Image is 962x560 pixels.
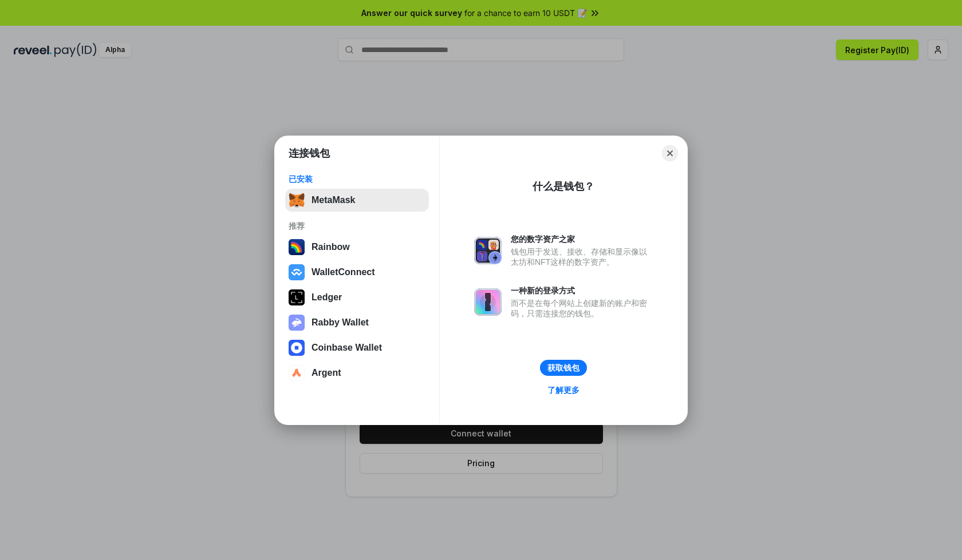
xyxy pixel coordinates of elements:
[289,221,425,231] div: 推荐
[312,195,355,205] div: MetaMask
[285,286,429,309] button: Ledger
[511,285,653,296] div: 一种新的登录方式
[285,336,429,359] button: Coinbase Wallet
[474,237,502,264] img: svg+xml,%3Csvg%20xmlns%3D%22http%3A%2F%2Fwww.w3.org%2F2000%2Fsvg%22%20fill%3D%22none%22%20viewBox...
[289,340,305,356] img: svg+xml,%3Csvg%20width%3D%2228%22%20height%3D%2228%22%20viewBox%3D%220%200%2028%2028%22%20fill%3D...
[285,362,429,384] button: Argent
[285,236,429,259] button: Rainbow
[511,298,653,319] div: 而不是在每个网站上创建新的账户和密码，只需连接您的钱包。
[312,343,382,353] div: Coinbase Wallet
[511,247,653,267] div: 钱包用于发送、接收、存储和显示像以太坊和NFT这样的数字资产。
[312,292,342,303] div: Ledger
[289,192,305,208] img: svg+xml,%3Csvg%20fill%3D%22none%22%20height%3D%2233%22%20viewBox%3D%220%200%2035%2033%22%20width%...
[289,365,305,381] img: svg+xml,%3Csvg%20width%3D%2228%22%20height%3D%2228%22%20viewBox%3D%220%200%2028%2028%22%20fill%3D...
[289,239,305,255] img: svg+xml,%3Csvg%20width%3D%22120%22%20height%3D%22120%22%20viewBox%3D%220%200%20120%20120%22%20fil...
[312,368,341,378] div: Argent
[547,385,579,395] div: 了解更多
[312,242,350,252] div: Rainbow
[541,383,586,398] a: 了解更多
[289,264,305,280] img: svg+xml,%3Csvg%20width%3D%2228%22%20height%3D%2228%22%20viewBox%3D%220%200%2028%2028%22%20fill%3D...
[540,360,587,376] button: 获取钱包
[289,174,425,184] div: 已安装
[547,363,579,373] div: 获取钱包
[662,145,678,161] button: Close
[285,311,429,334] button: Rabby Wallet
[474,288,502,316] img: svg+xml,%3Csvg%20xmlns%3D%22http%3A%2F%2Fwww.w3.org%2F2000%2Fsvg%22%20fill%3D%22none%22%20viewBox...
[511,234,653,244] div: 您的数字资产之家
[285,189,429,212] button: MetaMask
[312,317,369,328] div: Rabby Wallet
[285,261,429,284] button: WalletConnect
[289,146,330,160] h1: 连接钱包
[289,289,305,305] img: svg+xml,%3Csvg%20xmlns%3D%22http%3A%2F%2Fwww.w3.org%2F2000%2Fsvg%22%20width%3D%2228%22%20height%3...
[533,180,594,193] div: 什么是钱包？
[312,267,375,277] div: WalletConnect
[289,315,305,331] img: svg+xml,%3Csvg%20xmlns%3D%22http%3A%2F%2Fwww.w3.org%2F2000%2Fsvg%22%20fill%3D%22none%22%20viewBox...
